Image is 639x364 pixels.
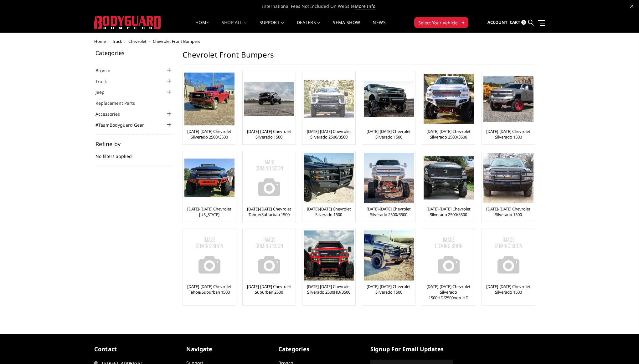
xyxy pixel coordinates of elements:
a: [DATE]-[DATE] Chevrolet Silverado 1500 [244,129,294,140]
a: [DATE]-[DATE] Chevrolet Silverado 2500/3500 [424,129,473,140]
a: [DATE]-[DATE] Chevrolet Tahoe/Suburban 1500 [184,284,234,295]
a: Chevrolet [128,38,147,44]
h1: Chevrolet Front Bumpers [183,50,534,64]
span: 0 [521,20,526,25]
a: SEMA Show [333,20,360,33]
span: Select Your Vehicle [418,19,458,26]
img: No Image [184,230,234,281]
a: Support [260,20,284,33]
img: No Image [424,230,474,281]
a: Replacement Parts [95,100,143,106]
a: News [373,20,385,33]
span: Chevrolet Front Bumpers [153,38,200,44]
h5: Categories [278,345,361,353]
h5: Categories [95,50,173,56]
a: #TeamBodyguard Gear [95,122,152,128]
a: [DATE]-[DATE] Chevrolet Silverado 2500/3500 [364,206,414,217]
span: Account [487,19,508,25]
a: Bronco [95,67,118,74]
a: Truck [112,38,122,44]
a: Dealers [297,20,321,33]
a: Cart 0 [510,14,526,31]
a: [DATE]-[DATE] Chevrolet Silverado 1500HD/2500non-HD [424,284,473,301]
a: [DATE]-[DATE] Chevrolet Silverado 1500 [483,129,533,140]
a: shop all [222,20,247,33]
a: Truck [95,78,115,85]
h5: contact [94,345,177,353]
a: [DATE]-[DATE] Chevrolet Silverado 2500/3500 [424,206,473,217]
a: [DATE]-[DATE] Chevrolet Tahoe/Suburban 1500 [244,206,294,217]
img: No Image [244,153,294,203]
a: Accessories [95,111,128,117]
img: No Image [244,230,294,281]
a: [DATE]-[DATE] Chevrolet Silverado 1500 [364,129,414,140]
button: Select Your Vehicle [414,17,468,28]
a: Jeep [95,89,112,95]
a: [DATE]-[DATE] Chevrolet [US_STATE] [184,206,234,217]
h5: signup for email updates [370,345,453,353]
a: [DATE]-[DATE] Chevrolet Silverado 1500 [304,206,354,217]
a: [DATE]-[DATE] Chevrolet Silverado 2500/3500 [304,129,354,140]
a: No Image [483,230,533,281]
a: No Image [244,153,294,203]
a: [DATE]-[DATE] Chevrolet Suburban 2500 [244,284,294,295]
span: Cart [510,19,520,25]
a: More Info [355,3,375,9]
a: No Image [184,230,234,281]
img: No Image [483,230,533,281]
a: Home [195,20,209,33]
h5: Navigate [186,345,269,353]
div: No filters applied [95,141,173,166]
iframe: Chat Widget [608,334,639,364]
a: [DATE]-[DATE] Chevrolet Silverado 1500 [483,284,533,295]
a: Home [94,38,106,44]
a: Account [487,14,508,31]
a: [DATE]-[DATE] Chevrolet Silverado 2500HD/3500 [304,284,354,295]
a: [DATE]-[DATE] Chevrolet Silverado 2500/3500 [184,129,234,140]
img: BODYGUARD BUMPERS [94,16,162,29]
a: No Image [244,230,294,281]
a: [DATE]-[DATE] Chevrolet Silverado 1500 [483,206,533,217]
h5: Refine by [95,141,173,147]
span: ▾ [462,19,464,26]
a: [DATE]-[DATE] Chevrolet Silverado 1500 [364,284,414,295]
